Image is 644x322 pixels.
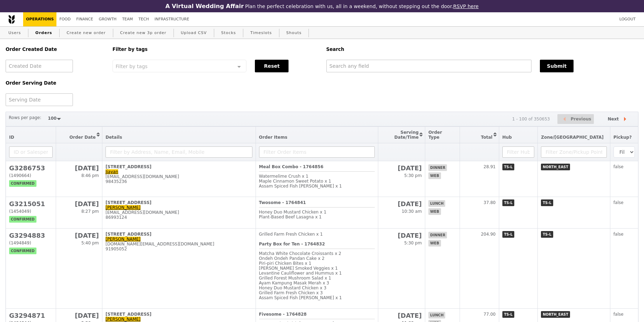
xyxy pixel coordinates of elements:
input: Filter by Address, Name, Email, Mobile [106,146,252,158]
span: Maple Cinnamon Sweet Potato x 1 [259,179,331,184]
a: Team [119,12,136,26]
div: [EMAIL_ADDRESS][DOMAIN_NAME] [106,174,252,179]
span: Grilled Farm Fresh Chicken x 3 [259,290,323,295]
span: 204.90 [481,232,496,237]
span: Levantine Cauliflower and Hummus x 1 [259,271,342,276]
h5: Order Serving Date [6,80,104,86]
div: 1 - 100 of 350653 [512,117,550,121]
h5: Order Created Date [6,47,104,52]
a: [PERSON_NAME] [106,317,141,322]
h3: A Virtual Wedding Affair [165,3,244,9]
span: TS-L [541,231,553,238]
span: dinner [428,232,447,238]
a: RSVP here [453,4,479,9]
h2: [DATE] [59,164,99,172]
span: 8:46 pm [81,173,99,178]
h2: [DATE] [381,164,422,172]
span: TS-L [502,199,515,206]
span: NORTH_EAST [541,164,570,170]
h2: G3286753 [9,164,53,172]
span: web [428,172,441,179]
span: 5:40 pm [81,241,99,245]
a: Upload CSV [178,27,210,39]
input: ID or Salesperson name [9,146,53,158]
span: Honey Duo Mustard Chicken x 1 [259,210,327,215]
h2: [DATE] [381,200,422,208]
span: 77.00 [483,312,495,317]
span: lunch [428,312,445,318]
h2: [DATE] [381,312,422,319]
span: Piri‑piri Chicken Bites x 1 [259,261,311,266]
a: Orders [33,27,55,39]
span: false [614,200,624,205]
input: Filter Order Items [259,146,375,158]
span: [PERSON_NAME] Smoked Veggies x 1 [259,266,338,271]
h2: [DATE] [381,232,422,239]
a: Infrastructure [152,12,192,26]
b: Party Box for Ten - 1764832 [259,242,325,247]
span: Order Type [428,130,442,140]
div: [STREET_ADDRESS] [106,312,252,317]
span: false [614,164,624,169]
span: Hub [502,135,512,140]
input: Search any field [326,60,532,72]
a: Stocks [218,27,239,39]
span: NORTH_EAST [541,311,570,318]
input: Filter Zone/Pickup Point [541,146,607,158]
span: confirmed [9,248,36,254]
span: 10:30 am [402,209,422,214]
div: 98435236 [106,179,252,184]
div: [STREET_ADDRESS] [106,200,252,205]
h5: Search [326,47,639,52]
span: lunch [428,200,445,207]
span: Plant‑Based Beef Lasagna x 1 [259,215,322,219]
div: [DOMAIN_NAME][EMAIL_ADDRESS][DOMAIN_NAME] [106,242,252,247]
h2: G3215051 [9,200,53,208]
span: Details [106,135,122,140]
button: Previous [557,114,594,124]
h2: G3294871 [9,312,53,319]
div: 86993124 [106,215,252,220]
span: Order Items [259,135,287,140]
a: Food [56,12,73,26]
input: Filter Hub [502,146,535,158]
span: web [428,208,441,215]
span: confirmed [9,180,36,187]
span: Assam Spiced Fish [PERSON_NAME] x 1 [259,184,342,189]
span: ID [9,135,14,140]
div: [EMAIL_ADDRESS][DOMAIN_NAME] [106,210,252,215]
span: Next [608,115,619,123]
span: Matcha White Chocolate Croissants x 2 [259,251,341,256]
b: Fivesome - 1764828 [259,312,307,317]
button: Submit [540,60,574,72]
span: Pickup? [614,135,632,140]
input: Serving Date [6,93,73,106]
label: Rows per page: [9,114,41,121]
span: 28.91 [483,164,495,169]
span: Zone/[GEOGRAPHIC_DATA] [541,135,604,140]
span: 37.80 [483,200,495,205]
button: Next [602,114,635,124]
a: Logout [617,12,638,26]
h5: Filter by tags [113,47,318,52]
img: Grain logo [8,15,15,24]
a: Finance [74,12,96,26]
a: Shouts [284,27,305,39]
div: (1494849) [9,241,53,245]
div: (1454049) [9,209,53,214]
div: [STREET_ADDRESS] [106,164,252,169]
span: Ayam Kampung Masak Merah x 3 [259,281,329,285]
a: Growth [96,12,120,26]
span: 8:27 pm [81,209,99,214]
h2: [DATE] [59,312,99,319]
span: Assam Spiced Fish [PERSON_NAME] x 1 [259,295,342,300]
span: false [614,232,624,237]
button: Reset [255,60,289,72]
span: dinner [428,164,447,171]
h2: [DATE] [59,200,99,208]
span: web [428,240,441,247]
a: Tech [136,12,152,26]
span: TS-L [502,231,515,238]
div: [STREET_ADDRESS] [106,232,252,237]
h2: [DATE] [59,232,99,239]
